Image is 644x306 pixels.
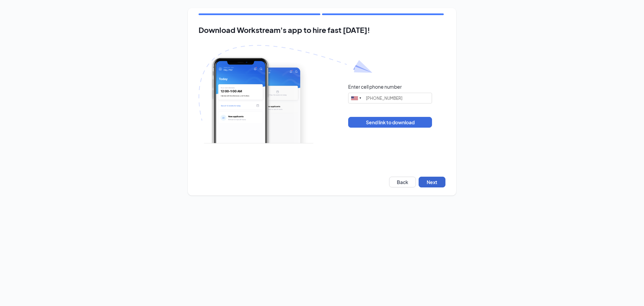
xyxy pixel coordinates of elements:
[348,93,432,103] input: (201) 555-0123
[389,177,416,187] button: Back
[419,177,445,187] button: Next
[199,45,372,143] img: Download Workstream's app with paper plane
[348,83,402,90] div: Enter cell phone number
[348,117,432,128] button: Send link to download
[199,26,445,34] h2: Download Workstream's app to hire fast [DATE]!
[348,93,364,103] div: United States: +1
